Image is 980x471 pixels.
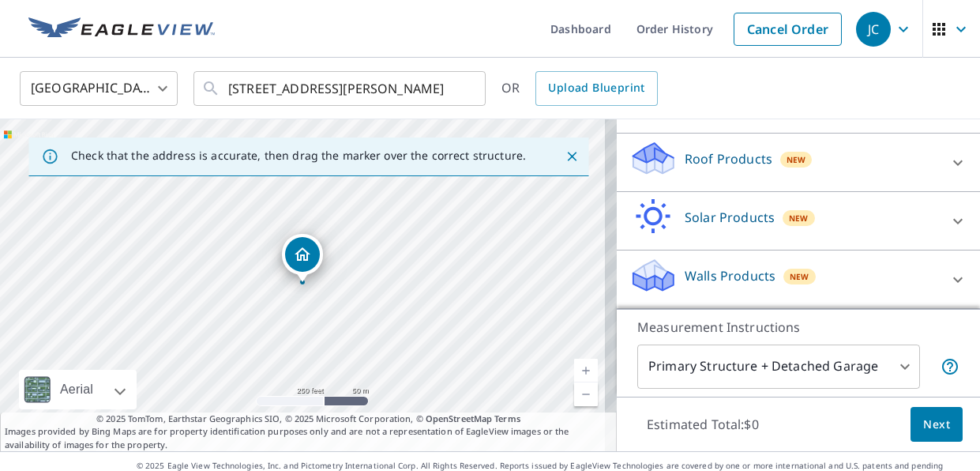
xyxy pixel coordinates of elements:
div: JC [856,12,891,47]
p: Walls Products [685,266,775,285]
a: Current Level 17, Zoom Out [574,382,598,406]
a: Upload Blueprint [535,71,657,106]
div: Aerial [19,370,137,409]
span: New [790,270,809,283]
div: OR [501,71,658,106]
p: Roof Products [685,149,772,168]
span: Upload Blueprint [548,78,644,98]
img: EV Logo [28,17,215,41]
p: Check that the address is accurate, then drag the marker over the correct structure. [71,149,526,163]
span: New [787,153,806,166]
button: Next [911,407,963,443]
div: Aerial [55,370,98,409]
span: © 2025 TomTom, Earthstar Geographics SIO, © 2025 Microsoft Corporation, © [96,413,520,426]
p: Solar Products [685,208,775,227]
div: Solar ProductsNew [629,198,967,243]
a: Terms [494,413,520,424]
span: Your report will include the primary structure and a detached garage if one exists. [941,357,959,376]
div: Primary Structure + Detached Garage [637,345,920,389]
p: Measurement Instructions [637,318,959,337]
button: Close [561,146,582,167]
div: Roof ProductsNew [629,140,967,185]
div: Dropped pin, building 1, Residential property, 2744 Norwood St Cuyahoga Falls, OH 44221 [282,234,323,283]
div: [GEOGRAPHIC_DATA] [20,66,178,111]
a: OpenStreetMap [426,413,492,424]
span: Next [923,415,950,435]
p: Estimated Total: $0 [634,407,772,442]
a: Cancel Order [734,13,842,46]
span: New [789,212,809,224]
div: Walls ProductsNew [629,257,967,302]
input: Search by address or latitude-longitude [228,66,453,111]
a: Current Level 17, Zoom In [574,359,598,382]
